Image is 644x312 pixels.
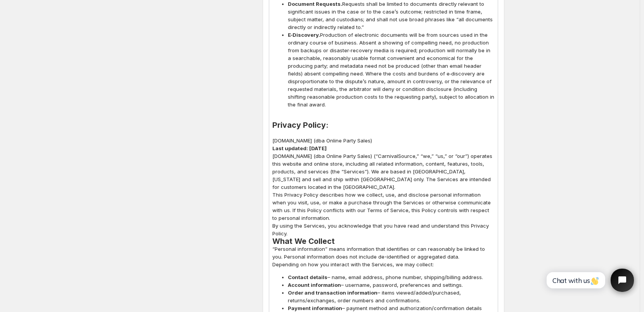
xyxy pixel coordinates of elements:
[272,137,495,144] p: [DOMAIN_NAME] (dba Online Party Sales)
[272,222,495,237] p: By using the Services, you acknowledge that you have read and understand this Privacy Policy.
[272,152,495,191] p: [DOMAIN_NAME] (dba Online Party Sales) (“CarnivalSource,” “we,” “us,” or “our”) operates this web...
[288,1,342,7] strong: Document Requests.
[288,290,377,296] strong: Order and transaction information
[272,237,495,245] h2: What We Collect
[288,273,495,281] span: – name, email address, phone number, shipping/billing address.
[272,245,495,261] p: “Personal information” means information that identifies or can reasonably be linked to you. Pers...
[288,289,495,304] span: – items viewed/added/purchased, returns/exchanges, order numbers and confirmations.
[538,262,641,298] iframe: Tidio Chat
[272,145,327,151] strong: Last updated: [DATE]
[272,121,495,129] h2: Privacy Policy:
[288,281,495,289] span: – username, password, preferences and settings.
[288,31,495,108] span: Production of electronic documents will be from sources used in the ordinary course of business. ...
[272,191,495,222] p: This Privacy Policy describes how we collect, use, and disclose personal information when you vis...
[272,261,495,268] p: Depending on how you interact with the Services, we may collect:
[288,305,342,311] strong: Payment information
[288,32,320,38] strong: E‑Discovery.
[288,282,341,288] strong: Account information
[288,274,327,280] strong: Contact details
